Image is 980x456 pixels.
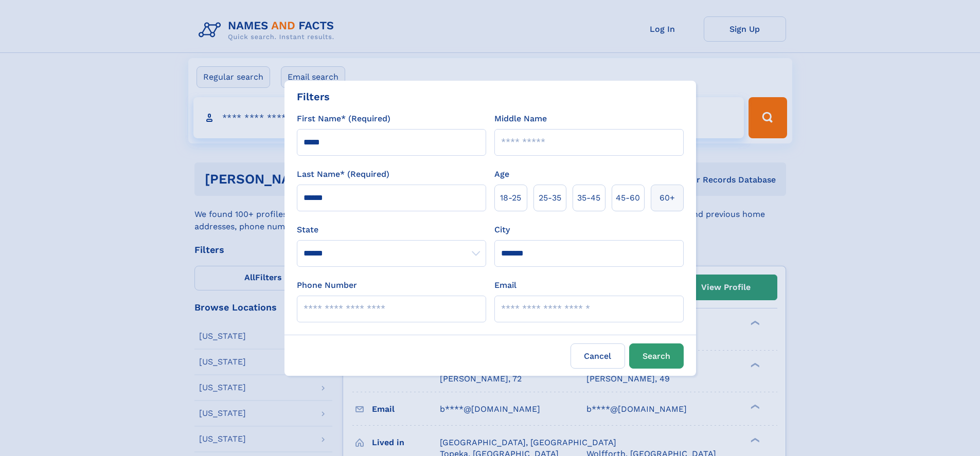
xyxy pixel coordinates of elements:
div: Filters [297,89,330,104]
label: State [297,224,486,236]
span: 45‑60 [616,192,640,204]
button: Search [629,343,684,369]
label: First Name* (Required) [297,113,390,125]
label: Email [494,279,516,291]
label: City [494,224,510,236]
label: Cancel [571,343,625,369]
span: 18‑25 [500,192,521,204]
span: 60+ [660,192,675,204]
label: Last Name* (Required) [297,168,389,180]
label: Phone Number [297,279,357,291]
label: Age [494,168,509,180]
label: Middle Name [494,113,547,125]
span: 25‑35 [539,192,561,204]
span: 35‑45 [577,192,600,204]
